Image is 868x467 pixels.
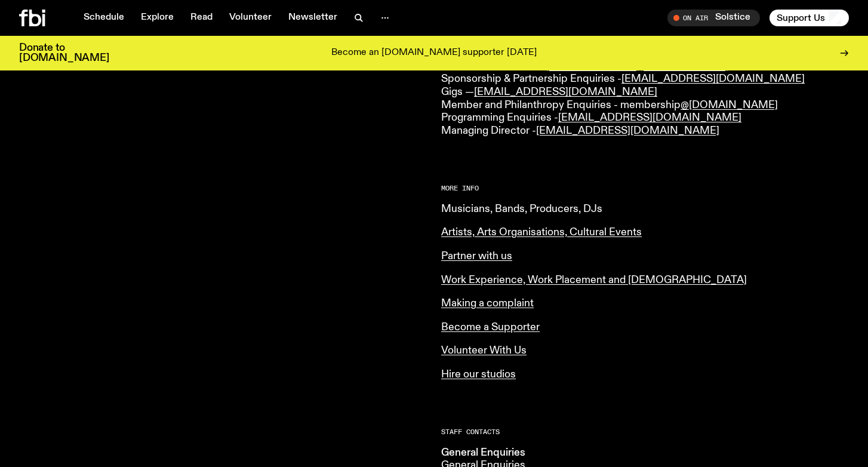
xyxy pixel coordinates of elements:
[19,43,109,63] h3: Donate to [DOMAIN_NAME]
[76,10,131,26] a: Schedule
[441,322,540,333] a: Become a Supporter
[777,13,825,23] span: Support Us
[441,185,849,192] h2: More Info
[681,100,778,110] a: @[DOMAIN_NAME]
[441,447,635,460] h3: General Enquiries
[441,227,642,238] a: Artists, Arts Organisations, Cultural Events
[558,112,741,123] a: [EMAIL_ADDRESS][DOMAIN_NAME]
[331,48,537,59] p: Become an [DOMAIN_NAME] supporter [DATE]
[441,298,534,309] a: Making a complaint
[441,369,516,380] a: Hire our studios
[441,35,849,138] p: General Enquiries — Arts & Culture Submissions — Music Submissions — Sponsorship & Partnership En...
[681,13,754,22] span: Tune in live
[441,275,747,285] a: Work Experience, Work Placement and [DEMOGRAPHIC_DATA]
[441,429,849,435] h2: Staff Contacts
[183,10,220,26] a: Read
[134,10,181,26] a: Explore
[281,10,344,26] a: Newsletter
[546,61,729,72] a: [EMAIL_ADDRESS][DOMAIN_NAME]
[536,125,719,136] a: [EMAIL_ADDRESS][DOMAIN_NAME]
[441,345,527,356] a: Volunteer With Us
[441,204,602,214] a: Musicians, Bands, Producers, DJs
[769,10,849,26] button: Support Us
[441,251,512,262] a: Partner with us
[222,10,279,26] a: Volunteer
[667,10,760,26] button: On AirSolstice
[621,73,805,84] a: [EMAIL_ADDRESS][DOMAIN_NAME]
[474,87,657,97] a: [EMAIL_ADDRESS][DOMAIN_NAME]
